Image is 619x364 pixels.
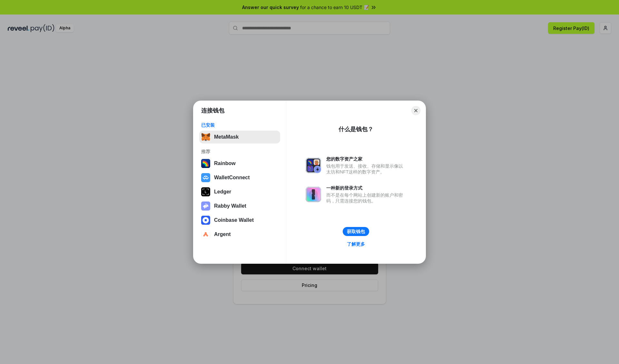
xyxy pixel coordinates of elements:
[201,149,278,154] div: 推荐
[201,107,224,114] h1: 连接钱包
[199,171,280,184] button: WalletConnect
[306,187,321,202] img: svg+xml,%3Csvg%20xmlns%3D%22http%3A%2F%2Fwww.w3.org%2F2000%2Fsvg%22%20fill%3D%22none%22%20viewBox...
[201,187,210,196] img: svg+xml,%3Csvg%20xmlns%3D%22http%3A%2F%2Fwww.w3.org%2F2000%2Fsvg%22%20width%3D%2228%22%20height%3...
[201,122,278,128] div: 已安装
[214,161,236,166] div: Rainbow
[347,241,365,247] div: 了解更多
[214,189,231,195] div: Ledger
[201,230,210,239] img: svg+xml,%3Csvg%20width%3D%2228%22%20height%3D%2228%22%20viewBox%3D%220%200%2028%2028%22%20fill%3D...
[201,216,210,225] img: svg+xml,%3Csvg%20width%3D%2228%22%20height%3D%2228%22%20viewBox%3D%220%200%2028%2028%22%20fill%3D...
[214,231,231,237] div: Argent
[326,185,406,191] div: 一种新的登录方式
[199,214,280,227] button: Coinbase Wallet
[326,156,406,162] div: 您的数字资产之家
[326,163,406,175] div: 钱包用于发送、接收、存储和显示像以太坊和NFT这样的数字资产。
[214,134,239,140] div: MetaMask
[199,228,280,241] button: Argent
[214,175,250,181] div: WalletConnect
[201,202,210,211] img: svg+xml,%3Csvg%20xmlns%3D%22http%3A%2F%2Fwww.w3.org%2F2000%2Fsvg%22%20fill%3D%22none%22%20viewBox...
[411,106,420,115] button: Close
[201,173,210,182] img: svg+xml,%3Csvg%20width%3D%2228%22%20height%3D%2228%22%20viewBox%3D%220%200%2028%2028%22%20fill%3D...
[201,133,210,142] img: svg+xml,%3Csvg%20fill%3D%22none%22%20height%3D%2233%22%20viewBox%3D%220%200%2035%2033%22%20width%...
[199,200,280,212] button: Rabby Wallet
[214,217,254,223] div: Coinbase Wallet
[306,158,321,173] img: svg+xml,%3Csvg%20xmlns%3D%22http%3A%2F%2Fwww.w3.org%2F2000%2Fsvg%22%20fill%3D%22none%22%20viewBox...
[199,131,280,143] button: MetaMask
[343,240,369,248] a: 了解更多
[201,159,210,168] img: svg+xml,%3Csvg%20width%3D%22120%22%20height%3D%22120%22%20viewBox%3D%220%200%20120%20120%22%20fil...
[339,125,373,133] div: 什么是钱包？
[214,203,246,209] div: Rabby Wallet
[199,157,280,170] button: Rainbow
[343,227,369,236] button: 获取钱包
[326,192,406,204] div: 而不是在每个网站上创建新的账户和密码，只需连接您的钱包。
[199,185,280,198] button: Ledger
[347,229,365,234] div: 获取钱包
